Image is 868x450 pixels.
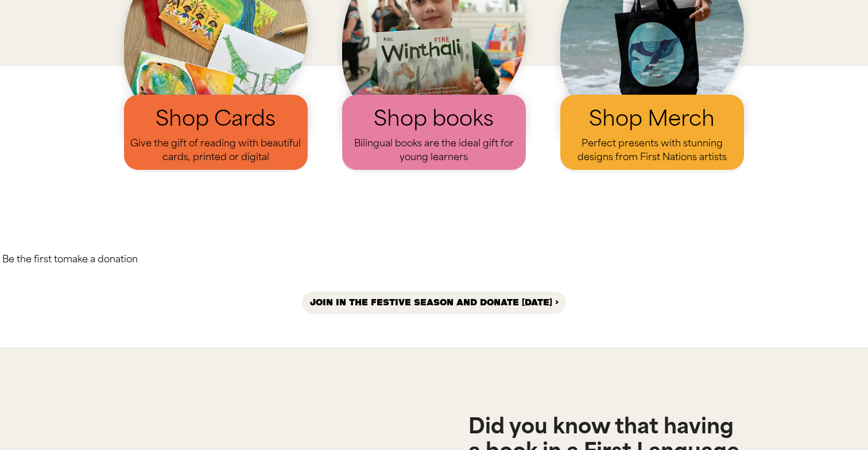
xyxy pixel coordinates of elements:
a: Join in the festive season and donate [DATE] > [302,292,567,314]
p: Bilingual books are the ideal gift for young learners [342,137,526,170]
p: Perfect presents with stunning designs from First Nations artists [560,137,744,170]
a: Shop Cards [156,106,276,131]
a: Shop Merch [589,106,715,131]
a: Shop books [374,106,494,131]
p: Give the gift of reading with beautiful﻿ cards, printed or digital [124,137,308,170]
p: Be the first to make a donation [2,253,138,266]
